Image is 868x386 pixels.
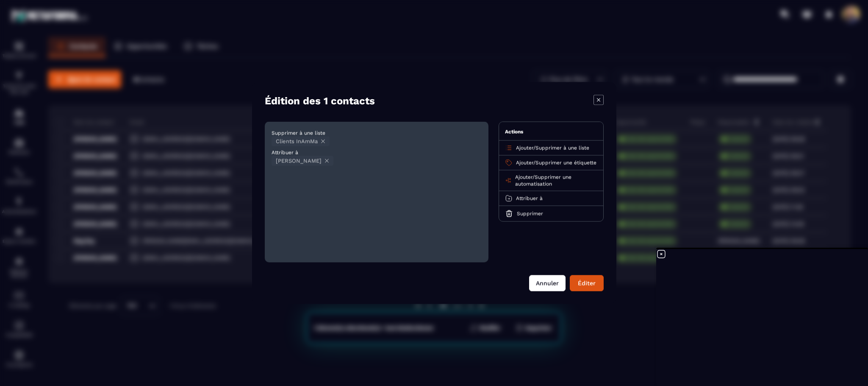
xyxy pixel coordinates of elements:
span: Attribuer à [516,196,543,201]
button: Annuler [529,275,566,291]
span: Supprimer une étiquette [535,160,596,166]
span: Supprimer à une liste [535,145,589,151]
span: Attribuer à [272,150,298,156]
span: Ajouter [516,145,533,151]
span: [PERSON_NAME] [276,158,322,164]
h4: Édition des 1 contacts [265,95,375,107]
span: Ajouter [515,174,532,180]
span: Ajouter [516,160,533,166]
span: Supprimer une automatisation [515,174,571,187]
span: Supprimer à une liste [272,130,325,136]
p: / [516,145,589,151]
span: Clients InAmMa [276,138,318,145]
button: Éditer [570,275,604,291]
span: Supprimer [517,211,543,217]
span: Actions [505,129,523,135]
p: / [515,174,597,187]
p: / [516,159,596,166]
